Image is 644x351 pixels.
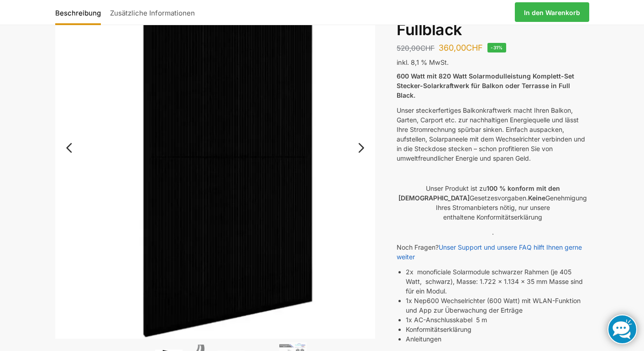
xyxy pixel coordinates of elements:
[406,334,589,344] li: Anleitungen
[406,296,589,315] li: 1x Nep600 Wechselrichter (600 Watt) mit WLAN-Funktion und App zur Überwachung der Erträge
[515,2,589,22] a: In den Warenkorb
[420,44,435,52] span: CHF
[397,58,449,66] span: inkl. 8,1 % MwSt.
[397,243,582,261] a: Unser Support und unsere FAQ hilft Ihnen gerne weiter
[406,267,589,296] li: 2x monoficiale Solarmodule schwarzer Rahmen (je 405 Watt, schwarz), Masse: 1.722 x 1.134 x 35 mm ...
[406,315,589,325] li: 1x AC-Anschlusskabel 5 m
[487,43,506,52] span: -31%
[397,242,589,262] p: Noch Fragen?
[406,325,589,334] li: Konformitätserklärung
[397,44,435,52] bdi: 520,00
[397,105,589,163] p: Unser steckerfertiges Balkonkraftwerk macht Ihren Balkon, Garten, Carport etc. zur nachhaltigen E...
[439,43,483,52] bdi: 360,00
[105,1,199,23] a: Zusätzliche Informationen
[55,1,105,23] a: Beschreibung
[397,227,589,237] p: .
[528,194,545,202] strong: Keine
[398,184,560,202] strong: 100 % konform mit den [DEMOGRAPHIC_DATA]
[397,72,574,99] strong: 600 Watt mit 820 Watt Solarmodulleistung Komplett-Set Stecker-Solarkraftwerk für Balkon oder Terr...
[397,183,589,222] p: Unser Produkt ist zu Gesetzesvorgaben. Genehmigung Ihres Stromanbieters nötig, nur unsere enthalt...
[466,43,483,52] span: CHF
